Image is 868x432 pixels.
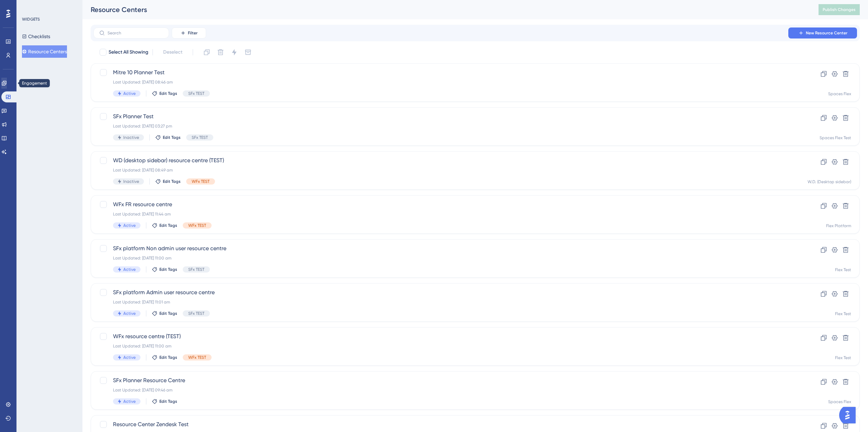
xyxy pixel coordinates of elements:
[22,45,67,58] button: Resource Centers
[820,135,851,141] div: Spaces Flex Test
[113,156,782,165] span: WD (desktop sidebar) resource centre (TEST)
[113,299,782,305] div: Last Updated: [DATE] 11:01 am
[188,91,204,96] span: SFx TEST
[113,79,782,85] div: Last Updated: [DATE] 08:46 am
[839,405,860,425] iframe: UserGuiding AI Assistant Launcher
[109,48,148,56] span: Select All Showing
[823,7,856,12] span: Publish Changes
[113,343,782,349] div: Last Updated: [DATE] 11:00 am
[123,91,136,96] span: Active
[808,179,851,185] div: W.D. (Desktop sidebar)
[123,311,136,316] span: Active
[113,123,782,129] div: Last Updated: [DATE] 03:27 pm
[159,267,177,272] span: Edit Tags
[113,211,782,217] div: Last Updated: [DATE] 11:44 am
[159,355,177,360] span: Edit Tags
[826,223,851,229] div: Flex Platform
[835,355,851,361] div: Flex Test
[152,223,177,228] button: Edit Tags
[113,420,782,429] span: Resource Center Zendesk Test
[163,48,182,56] span: Deselect
[22,30,50,43] button: Checklists
[159,91,177,96] span: Edit Tags
[192,179,210,184] span: WFx TEST
[152,267,177,272] button: Edit Tags
[113,288,782,297] span: SFx platform Admin user resource centre
[835,267,851,273] div: Flex Test
[113,387,782,393] div: Last Updated: [DATE] 09:46 am
[113,255,782,261] div: Last Updated: [DATE] 11:00 am
[152,399,177,404] button: Edit Tags
[113,68,782,77] span: Mitre 10 Planner Test
[188,267,204,272] span: SFx TEST
[123,135,139,140] span: Inactive
[113,244,782,253] span: SFx platform Non admin user resource centre
[172,27,206,38] button: Filter
[22,16,40,22] div: WIDGETS
[91,5,801,14] div: Resource Centers
[163,135,181,140] span: Edit Tags
[155,135,181,140] button: Edit Tags
[113,167,782,173] div: Last Updated: [DATE] 08:49 am
[152,311,177,316] button: Edit Tags
[113,112,782,121] span: SFx Planner Test
[188,223,206,228] span: WFx TEST
[188,30,198,36] span: Filter
[192,135,208,140] span: SFx TEST
[819,4,860,15] button: Publish Changes
[113,376,782,385] span: SFx Planner Resource Centre
[123,355,136,360] span: Active
[806,30,847,36] span: New Resource Center
[113,332,782,341] span: WFx resource centre (TEST)
[159,399,177,404] span: Edit Tags
[123,179,139,184] span: Inactive
[163,179,181,184] span: Edit Tags
[159,223,177,228] span: Edit Tags
[188,355,206,360] span: WFx TEST
[113,200,782,209] span: WFx FR resource centre
[108,31,163,35] input: Search
[152,355,177,360] button: Edit Tags
[159,311,177,316] span: Edit Tags
[157,46,189,58] button: Deselect
[155,179,181,184] button: Edit Tags
[152,91,177,96] button: Edit Tags
[828,91,851,97] div: Spaces Flex
[188,311,204,316] span: SFx TEST
[828,399,851,405] div: Spaces Flex
[123,223,136,228] span: Active
[123,399,136,404] span: Active
[788,27,857,38] button: New Resource Center
[835,311,851,317] div: Flex Test
[123,267,136,272] span: Active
